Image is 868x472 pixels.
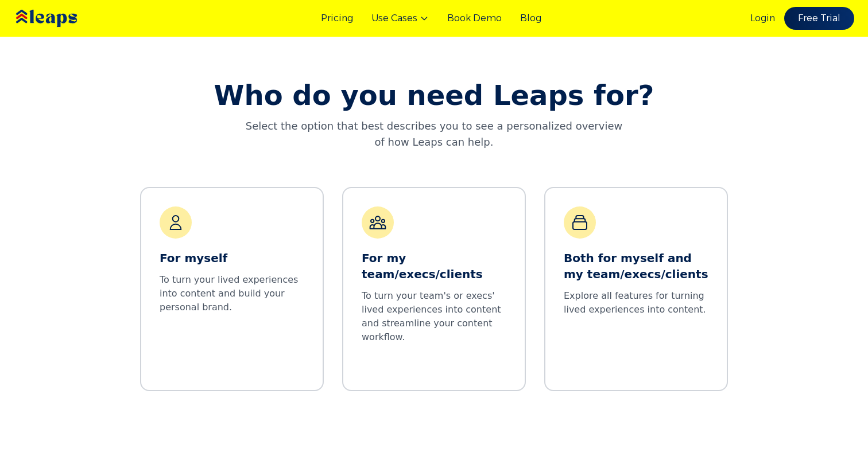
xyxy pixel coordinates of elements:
[371,11,429,25] button: Use Cases
[241,118,627,150] p: Select the option that best describes you to see a personalized overview of how Leaps can help.
[564,289,708,344] p: Explore all features for turning lived experiences into content.
[750,11,775,25] a: Login
[564,250,708,282] h3: Both for myself and my team/execs/clients
[321,11,353,25] a: Pricing
[447,11,502,25] a: Book Demo
[362,289,506,344] p: To turn your team's or execs' lived experiences into content and streamline your content workflow.
[14,2,111,35] img: Leaps Logo
[362,250,506,282] h3: For my team/execs/clients
[160,273,304,344] p: To turn your lived experiences into content and build your personal brand.
[214,81,654,109] h2: Who do you need Leaps for?
[520,11,541,25] a: Blog
[784,7,854,30] a: Free Trial
[160,250,227,266] h3: For myself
